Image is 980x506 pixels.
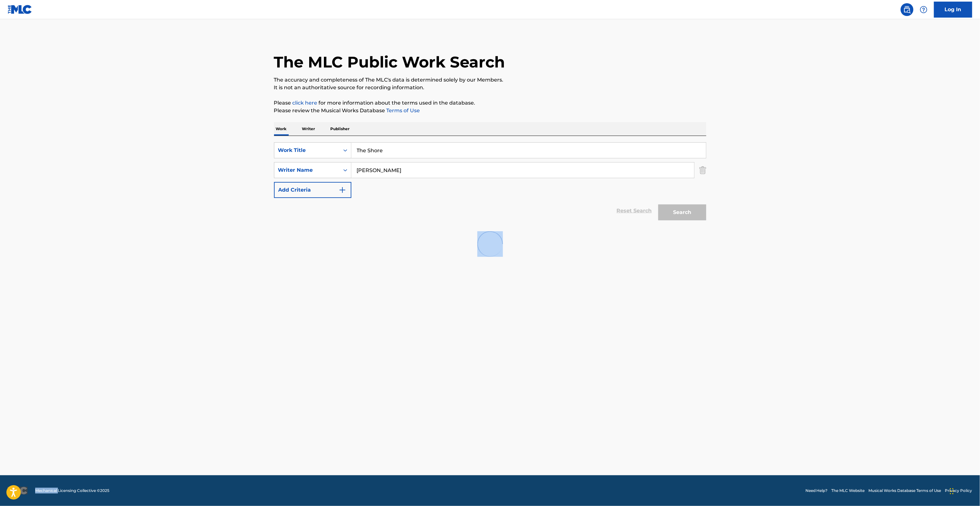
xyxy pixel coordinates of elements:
p: Work [274,122,289,136]
img: help [920,6,928,13]
span: Mechanical Licensing Collective © 2025 [35,488,109,494]
a: Need Help? [805,488,828,494]
a: Privacy Policy [945,488,972,494]
button: Add Criteria [274,182,351,198]
div: Work Title [278,146,336,154]
img: Delete Criterion [699,162,706,178]
img: preloader [477,231,503,257]
img: 9d2ae6d4665cec9f34b9.svg [339,186,346,194]
a: click here [293,100,318,106]
div: Drag [950,482,954,501]
p: The accuracy and completeness of The MLC's data is determined solely by our Members. [274,76,706,84]
form: Search Form [274,142,706,224]
a: The MLC Website [832,488,865,494]
img: logo [8,487,27,494]
a: Terms of Use [385,107,420,114]
p: Writer [300,122,317,136]
img: MLC Logo [8,5,32,14]
a: Public Search [901,3,913,16]
h1: The MLC Public Work Search [274,52,505,72]
a: Musical Works Database Terms of Use [869,488,941,494]
iframe: Chat Widget [948,475,980,506]
p: It is not an authoritative source for recording information. [274,84,706,91]
p: Please review the Musical Works Database [274,107,706,115]
img: search [903,6,911,13]
a: Log In [934,2,972,18]
div: Writer Name [278,166,336,174]
p: Publisher [329,122,352,136]
p: Please for more information about the terms used in the database. [274,99,706,107]
div: Help [917,3,930,16]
